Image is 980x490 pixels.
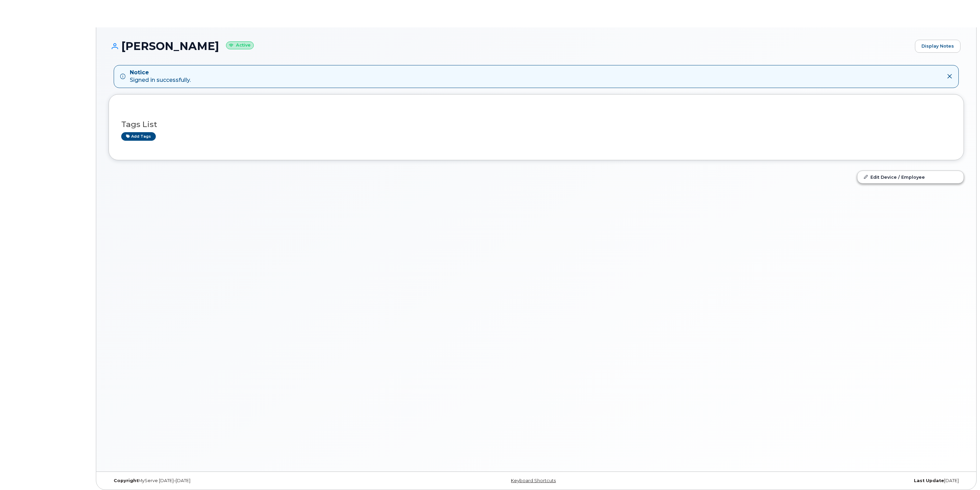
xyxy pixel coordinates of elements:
a: Display Notes [915,40,960,53]
h1: [PERSON_NAME] [109,40,912,52]
div: Signed in successfully. [130,69,191,85]
strong: Copyright [114,478,138,483]
a: Edit Device / Employee [857,171,964,183]
div: MyServe [DATE]–[DATE] [109,478,394,483]
small: Active [226,41,254,49]
h3: Tags List [121,120,951,129]
a: Keyboard Shortcuts [511,478,556,483]
a: Add tags [121,132,156,141]
strong: Last Update [914,478,944,483]
strong: Notice [130,69,191,77]
div: [DATE] [679,478,964,483]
